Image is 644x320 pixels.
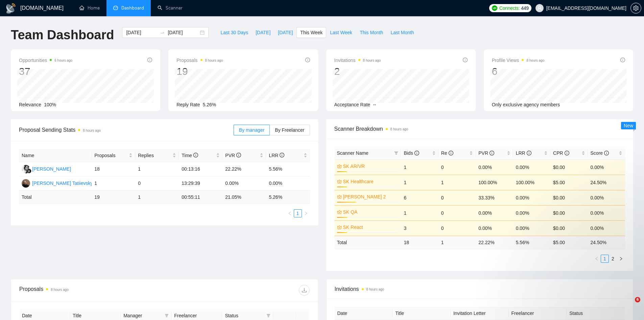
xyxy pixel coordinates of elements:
[476,159,513,175] td: 0.00%
[337,164,342,169] span: crown
[266,176,310,191] td: 0.00%
[624,123,633,128] span: New
[394,151,398,155] span: filter
[366,287,384,291] time: 8 hours ago
[343,163,397,170] a: SK AR/VR
[390,29,414,36] span: Last Month
[630,3,641,14] button: setting
[588,159,625,175] td: 0.00%
[168,29,198,36] input: End date
[392,307,451,320] th: Title
[463,58,468,62] span: info-circle
[300,29,323,36] span: This Week
[451,307,509,320] th: Invitation Letter
[236,153,241,157] span: info-circle
[54,59,72,62] time: 6 hours ago
[113,5,118,10] span: dashboard
[179,191,222,204] td: 00:55:11
[176,65,223,78] div: 19
[513,220,550,236] td: 0.00%
[275,127,304,133] span: By Freelancer
[499,4,520,12] span: Connects:
[193,153,198,157] span: info-circle
[79,5,100,11] a: homeHome
[537,6,542,10] span: user
[288,211,292,215] span: left
[22,166,71,171] a: GB[PERSON_NAME]
[550,175,588,190] td: $5.00
[302,209,310,217] button: right
[44,102,56,107] span: 100%
[19,149,92,162] th: Name
[343,178,397,185] a: SK Healthcare
[492,5,497,11] img: upwork-logo.png
[438,205,476,220] td: 0
[476,236,513,249] td: 22.22 %
[343,193,397,200] a: [PERSON_NAME] 2
[92,191,135,204] td: 19
[360,29,383,36] span: This Month
[305,58,310,62] span: info-circle
[604,151,609,155] span: info-circle
[302,209,310,217] li: Next Page
[401,175,438,190] td: 1
[414,151,419,155] span: info-circle
[390,127,408,131] time: 8 hours ago
[334,65,381,78] div: 2
[521,4,528,12] span: 449
[567,307,625,320] th: Status
[630,5,641,11] a: setting
[158,5,183,11] a: searchScanner
[334,56,381,64] span: Invitations
[225,312,263,319] span: Status
[476,220,513,236] td: 0.00%
[205,59,223,62] time: 8 hours ago
[92,176,135,191] td: 1
[220,29,248,36] span: Last 30 Days
[591,150,609,156] span: Score
[266,191,310,204] td: 5.26 %
[401,190,438,205] td: 6
[553,150,569,156] span: CPR
[337,150,368,156] span: Scanner Name
[160,30,165,35] span: swap-right
[438,175,476,190] td: 1
[373,102,376,107] span: --
[222,191,266,204] td: 21.05 %
[280,153,284,157] span: info-circle
[22,165,30,173] img: GB
[179,176,222,191] td: 13:29:39
[513,159,550,175] td: 0.00%
[620,58,625,62] span: info-circle
[286,209,294,217] button: left
[387,27,418,38] button: Last Month
[269,153,284,158] span: LRR
[256,29,270,36] span: [DATE]
[19,191,92,204] td: Total
[635,297,640,302] span: 6
[527,151,531,155] span: info-circle
[160,30,165,35] span: to
[438,220,476,236] td: 0
[135,149,179,162] th: Replies
[588,220,625,236] td: 0.00%
[337,179,342,184] span: crown
[550,220,588,236] td: $0.00
[176,102,200,107] span: Reply Rate
[526,59,544,62] time: 8 hours ago
[363,59,381,62] time: 8 hours ago
[266,162,310,176] td: 5.56%
[478,150,494,156] span: PVR
[252,27,274,38] button: [DATE]
[335,285,625,293] span: Invitations
[222,176,266,191] td: 0.00%
[343,223,397,231] a: SK React
[476,190,513,205] td: 33.33%
[401,236,438,249] td: 18
[92,162,135,176] td: 18
[334,102,371,107] span: Acceptance Rate
[32,165,71,173] div: [PERSON_NAME]
[299,287,309,293] span: download
[278,29,293,36] span: [DATE]
[438,236,476,249] td: 1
